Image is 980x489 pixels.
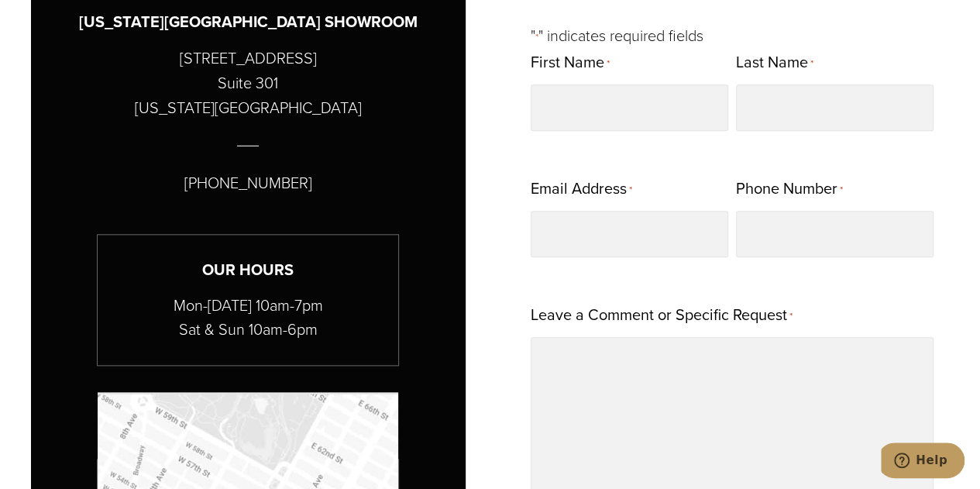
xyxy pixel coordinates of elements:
label: Email Address [531,174,632,205]
iframe: Opens a widget where you can chat to one of our agents [881,443,965,481]
p: " " indicates required fields [531,23,934,48]
p: [PHONE_NUMBER] [184,170,312,195]
label: Last Name [736,48,813,78]
label: Leave a Comment or Specific Request [531,301,793,331]
h3: [US_STATE][GEOGRAPHIC_DATA] SHOWROOM [79,10,418,34]
h3: Our Hours [98,258,398,282]
p: [STREET_ADDRESS] Suite 301 [US_STATE][GEOGRAPHIC_DATA] [135,46,362,120]
label: Phone Number [736,174,843,205]
label: First Name [531,48,610,78]
p: Mon-[DATE] 10am-7pm Sat & Sun 10am-6pm [98,294,398,342]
